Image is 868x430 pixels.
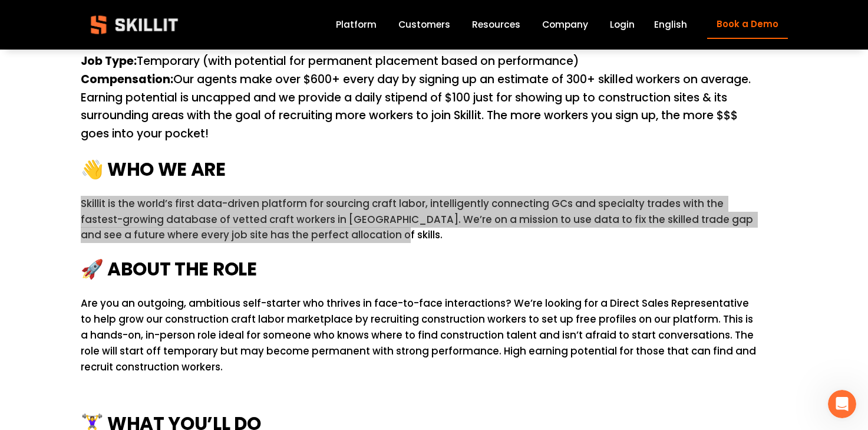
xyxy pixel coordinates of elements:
a: Book a Demo [707,10,787,39]
a: Platform [336,17,377,33]
strong: Location: [81,35,136,51]
a: Company [542,17,588,33]
p: Are you an outgoing, ambitious self-starter who thrives in face-to-face interactions? We’re looki... [81,296,758,375]
img: Skillit [81,7,188,42]
strong: 🚀 ABOUT THE ROLE [81,256,257,282]
a: folder dropdown [472,17,520,33]
span: English [654,18,687,31]
a: Customers [398,17,450,33]
strong: Job Type: [81,53,137,69]
span: Resources [472,18,520,31]
p: [GEOGRAPHIC_DATA], [GEOGRAPHIC_DATA] and [GEOGRAPHIC_DATA], [GEOGRAPHIC_DATA] Temporary (with pot... [81,34,758,143]
p: Skillit is the world’s first data-driven platform for sourcing craft labor, intelligently connect... [81,196,758,244]
iframe: Intercom live chat [828,390,856,418]
strong: Compensation: [81,71,173,87]
strong: 👋 WHO WE ARE [81,156,226,182]
div: language picker [654,17,687,33]
a: Login [610,17,635,33]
